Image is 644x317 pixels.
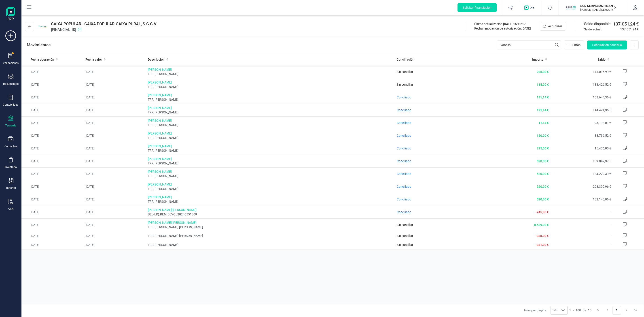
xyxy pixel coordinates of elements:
[148,174,393,178] span: TRF. [PERSON_NAME]
[532,57,543,62] span: Importe
[537,108,549,112] span: 191,14 €
[148,195,393,199] span: [PERSON_NAME]
[21,168,84,180] td: [DATE]
[84,104,146,117] td: [DATE]
[148,220,393,225] span: [PERSON_NAME] [PERSON_NAME]
[474,26,531,31] div: Fecha renovación de autorización:
[85,57,102,62] span: Fecha valor
[21,91,84,104] td: [DATE]
[551,206,613,219] td: -
[537,70,549,74] span: 285,00 €
[21,231,84,240] td: [DATE]
[84,231,146,240] td: [DATE]
[51,27,157,32] span: [FINANCIAL_ID]
[540,22,566,31] button: Actualizar
[3,82,19,86] div: Documentos
[631,306,640,315] button: Last Page
[84,180,146,193] td: [DATE]
[84,240,146,249] td: [DATE]
[4,145,17,148] div: Contactos
[603,306,612,315] button: Previous Page
[148,106,393,110] span: [PERSON_NAME]
[580,4,616,8] p: SCD SERVICIOS FINANCIEROS SL
[584,21,611,27] span: Saldo disponible:
[84,219,146,231] td: [DATE]
[5,124,16,127] div: Tesorería
[148,199,393,204] span: TRF. [PERSON_NAME]
[588,308,591,313] span: 15
[537,134,549,137] span: 180,00 €
[84,142,146,155] td: [DATE]
[536,210,549,214] span: -245,80 €
[21,193,84,206] td: [DATE]
[537,172,549,176] span: 520,00 €
[148,97,393,102] span: TRF. [PERSON_NAME]
[397,83,413,86] span: Sin conciliar
[21,142,84,155] td: [DATE]
[551,155,613,168] td: 159.849,37 €
[397,185,411,188] span: Conciliado
[551,193,613,206] td: 182.140,06 €
[148,118,393,123] span: [PERSON_NAME]
[3,103,19,106] div: Contabilidad
[84,206,146,219] td: [DATE]
[21,78,84,91] td: [DATE]
[397,121,411,125] span: Conciliado
[148,131,393,136] span: [PERSON_NAME]
[397,172,411,176] span: Conciliado
[397,108,411,112] span: Conciliado
[551,129,613,142] td: 88.736,52 €
[148,123,393,127] span: TRF. [PERSON_NAME]
[564,0,621,15] button: SCSCD SERVICIOS FINANCIEROS SL[PERSON_NAME][DEMOGRAPHIC_DATA][DEMOGRAPHIC_DATA]
[148,72,393,76] span: TRF. [PERSON_NAME]
[397,234,413,238] span: Sin conciliar
[21,129,84,142] td: [DATE]
[397,147,411,150] span: Conciliado
[594,306,602,315] button: First Page
[84,78,146,91] td: [DATE]
[551,219,613,231] td: -
[21,66,84,78] td: [DATE]
[551,180,613,193] td: 203.399,96 €
[148,157,393,161] span: [PERSON_NAME]
[551,91,613,104] td: 153.644,36 €
[21,104,84,117] td: [DATE]
[397,223,413,227] span: Sin conciliar
[397,198,411,201] span: Conciliado
[537,198,549,201] span: 520,00 €
[21,240,84,249] td: [DATE]
[148,212,393,217] span: BEL-LIQ.REM.DEVOL20240551809
[84,91,146,104] td: [DATE]
[30,57,54,62] span: Fecha operación
[84,117,146,129] td: [DATE]
[536,243,549,247] span: -331,00 €
[21,219,84,231] td: [DATE]
[551,117,613,129] td: 93.193,01 €
[537,96,549,99] span: 191,14 €
[148,208,393,212] span: [PERSON_NAME] [PERSON_NAME]
[148,148,393,153] span: TRF. [PERSON_NAME]
[622,306,631,315] button: Next Page
[551,231,613,240] td: -
[537,147,549,150] span: 225,00 €
[397,159,411,163] span: Conciliado
[522,27,531,30] span: [DATE]
[148,225,393,229] span: TRF. [PERSON_NAME] [PERSON_NAME]
[84,155,146,168] td: [DATE]
[551,78,613,91] td: 133.426,52 €
[397,96,411,99] span: Conciliado
[537,159,549,163] span: 520,00 €
[3,61,19,65] div: Validaciones
[84,129,146,142] td: [DATE]
[397,243,413,247] span: Sin conciliar
[583,308,586,313] span: de
[6,186,16,190] div: Importar
[592,43,622,47] span: Conciliación bancaria
[148,161,393,166] span: TRF. [PERSON_NAME]
[148,187,393,191] span: TRF. [PERSON_NAME]
[580,8,616,12] p: [PERSON_NAME][DEMOGRAPHIC_DATA][DEMOGRAPHIC_DATA]
[148,234,393,238] span: TRF. [PERSON_NAME] [PERSON_NAME]
[597,57,606,62] span: Saldo
[613,21,639,27] span: 137.051,24 €
[551,306,559,314] span: 100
